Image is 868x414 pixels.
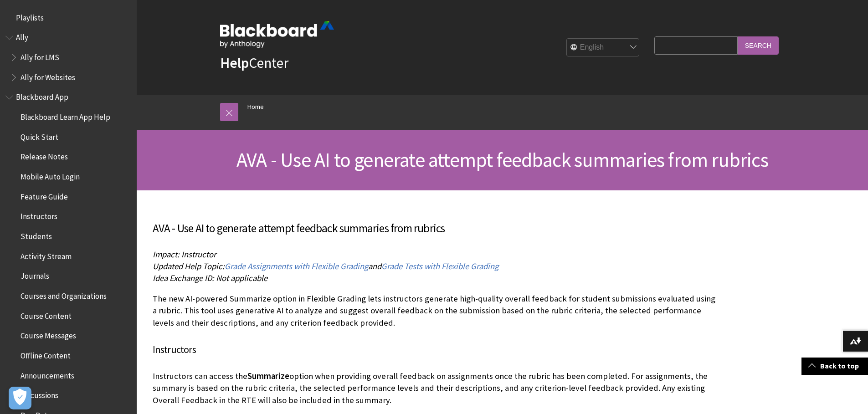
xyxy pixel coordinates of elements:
p: The new AI-powered Summarize option in Flexible Grading lets instructors generate high-quality ov... [153,293,718,329]
span: Grade Tests with Flexible Grading [381,261,498,271]
span: Impact: Instructor [153,249,216,260]
a: Grade Tests with Flexible Grading [381,261,498,272]
strong: Help [220,54,249,72]
span: Course Content [21,308,72,321]
span: Activity Stream [21,249,72,261]
span: Playlists [16,10,44,22]
span: Ally for Websites [21,70,75,82]
select: Site Language Selector [567,39,640,57]
span: Quick Start [21,129,58,142]
input: Search [738,36,779,54]
span: Announcements [21,368,74,380]
span: Students [21,229,52,241]
img: Blackboard by Anthology [220,21,334,48]
span: Ally [16,30,28,42]
nav: Book outline for Playlists [5,10,131,26]
span: Journals [21,269,49,281]
span: Courses and Organizations [21,288,107,301]
a: HelpCenter [220,54,288,72]
a: Grade Assignments with Flexible Grading [225,261,368,272]
span: and [368,261,381,271]
p: Instructors can access the option when providing overall feedback on assignments once the rubric ... [153,370,718,406]
nav: Book outline for Anthology Ally Help [5,30,131,85]
span: Grade Assignments with Flexible Grading [225,261,368,271]
span: Idea Exchange ID: Not applicable [153,273,267,283]
h3: AVA - Use AI to generate attempt feedback summaries from rubrics [153,220,718,237]
span: Summarize [247,371,289,381]
span: Feature Guide [21,189,68,201]
a: Home [247,101,264,112]
a: Back to top [801,358,868,374]
span: Instructors [21,209,57,221]
span: AVA - Use AI to generate attempt feedback summaries from rubrics [236,147,768,172]
span: Blackboard Learn App Help [21,109,110,122]
span: Offline Content [21,348,71,360]
span: Course Messages [21,328,76,341]
span: Ally for LMS [21,50,59,62]
span: Blackboard App [16,90,68,102]
span: Mobile Auto Login [21,169,80,181]
span: Release Notes [21,149,68,162]
button: Open Preferences [9,387,31,409]
h4: Instructors [153,342,718,357]
span: Discussions [21,388,58,400]
span: Updated Help Topic: [153,261,225,271]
